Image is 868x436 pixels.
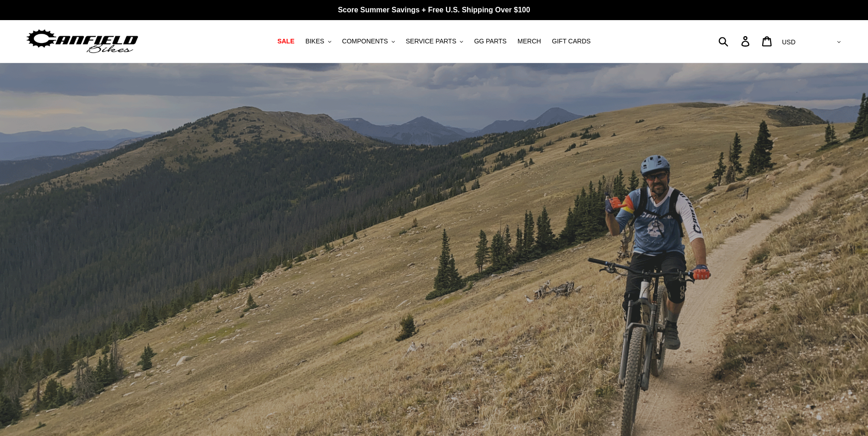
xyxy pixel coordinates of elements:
span: BIKES [305,37,324,45]
a: MERCH [513,35,545,48]
img: Canfield Bikes [25,27,140,56]
span: SALE [277,37,294,45]
button: SERVICE PARTS [401,35,468,48]
span: GG PARTS [474,37,507,45]
button: COMPONENTS [338,35,399,48]
span: SERVICE PARTS [406,37,456,45]
button: BIKES [301,35,335,48]
a: SALE [273,35,299,48]
a: GIFT CARDS [547,35,595,48]
span: COMPONENTS [342,37,388,45]
a: GG PARTS [469,35,511,48]
input: Search [723,31,747,51]
span: GIFT CARDS [552,37,591,45]
span: MERCH [518,37,541,45]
